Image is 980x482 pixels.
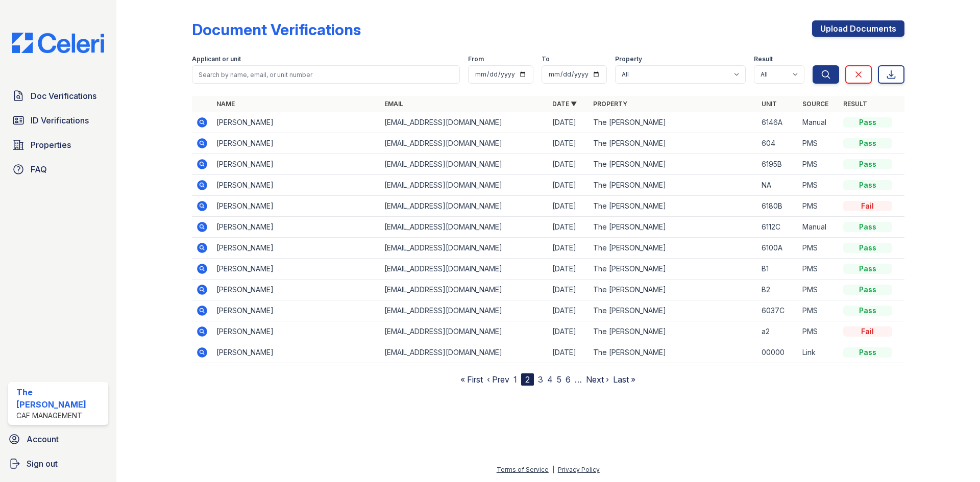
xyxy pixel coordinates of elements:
td: [EMAIL_ADDRESS][DOMAIN_NAME] [380,321,548,342]
label: To [542,55,550,63]
td: NA [757,175,798,196]
td: [EMAIL_ADDRESS][DOMAIN_NAME] [380,238,548,259]
td: [EMAIL_ADDRESS][DOMAIN_NAME] [380,112,548,133]
td: [DATE] [548,112,589,133]
span: Doc Verifications [31,90,96,102]
div: Pass [843,159,892,169]
td: PMS [798,300,839,321]
a: Doc Verifications [8,86,108,106]
div: Pass [843,180,892,190]
td: [PERSON_NAME] [212,238,380,259]
input: Search by name, email, or unit number [192,65,460,84]
div: Document Verifications [192,20,361,39]
td: PMS [798,154,839,175]
td: Manual [798,112,839,133]
label: Property [615,55,642,63]
td: The [PERSON_NAME] [589,154,757,175]
a: 6 [566,374,571,385]
a: Sign out [4,453,112,474]
td: PMS [798,196,839,217]
div: Pass [843,117,892,128]
td: [DATE] [548,259,589,280]
td: [DATE] [548,217,589,238]
a: 4 [547,374,553,385]
td: [EMAIL_ADDRESS][DOMAIN_NAME] [380,133,548,154]
td: [DATE] [548,196,589,217]
span: Properties [31,139,71,151]
td: The [PERSON_NAME] [589,133,757,154]
td: 604 [757,133,798,154]
div: 2 [521,373,534,386]
div: Fail [843,201,892,211]
span: Account [27,433,59,445]
a: ‹ Prev [487,374,509,385]
td: The [PERSON_NAME] [589,280,757,300]
td: PMS [798,259,839,280]
td: [PERSON_NAME] [212,112,380,133]
div: CAF Management [16,411,104,421]
a: Source [802,100,828,108]
td: 6146A [757,112,798,133]
td: [PERSON_NAME] [212,259,380,280]
a: Account [4,429,112,449]
img: CE_Logo_Blue-a8612792a0a2168367f1c8372b55b34899dd931a85d93a1a3d3e32e68fde9ad4.png [4,33,112,53]
td: The [PERSON_NAME] [589,300,757,321]
td: PMS [798,133,839,154]
td: [PERSON_NAME] [212,280,380,300]
span: … [575,373,582,386]
a: 5 [557,374,561,385]
a: Unit [762,100,777,108]
td: [DATE] [548,133,589,154]
div: The [PERSON_NAME] [16,386,104,411]
td: [DATE] [548,175,589,196]
td: The [PERSON_NAME] [589,238,757,259]
td: [PERSON_NAME] [212,154,380,175]
td: [PERSON_NAME] [212,196,380,217]
a: Name [216,100,235,108]
a: FAQ [8,159,108,180]
span: FAQ [31,163,47,175]
a: 1 [513,374,517,385]
div: | [552,466,554,473]
td: [EMAIL_ADDRESS][DOMAIN_NAME] [380,300,548,321]
td: The [PERSON_NAME] [589,196,757,217]
td: Manual [798,217,839,238]
a: Properties [8,135,108,155]
div: Pass [843,222,892,232]
a: Result [843,100,867,108]
div: Pass [843,306,892,316]
td: 6112C [757,217,798,238]
td: Link [798,342,839,363]
a: Property [593,100,627,108]
div: Pass [843,285,892,295]
td: The [PERSON_NAME] [589,259,757,280]
td: [PERSON_NAME] [212,133,380,154]
td: 00000 [757,342,798,363]
td: [EMAIL_ADDRESS][DOMAIN_NAME] [380,259,548,280]
td: [PERSON_NAME] [212,300,380,321]
td: [DATE] [548,300,589,321]
td: PMS [798,321,839,342]
td: [DATE] [548,321,589,342]
a: Email [384,100,403,108]
span: Sign out [27,458,58,470]
a: Terms of Service [497,466,549,473]
td: [PERSON_NAME] [212,321,380,342]
td: [PERSON_NAME] [212,342,380,363]
td: [DATE] [548,280,589,300]
div: Pass [843,347,892,358]
td: B1 [757,259,798,280]
td: [EMAIL_ADDRESS][DOMAIN_NAME] [380,280,548,300]
td: The [PERSON_NAME] [589,321,757,342]
td: [PERSON_NAME] [212,175,380,196]
a: « First [460,374,483,385]
a: 3 [538,374,543,385]
label: From [468,55,484,63]
a: Last » [613,374,635,385]
td: 6195B [757,154,798,175]
td: B2 [757,280,798,300]
div: Pass [843,264,892,274]
td: PMS [798,280,839,300]
td: 6180B [757,196,798,217]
